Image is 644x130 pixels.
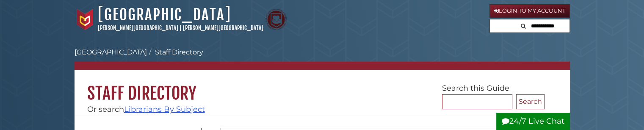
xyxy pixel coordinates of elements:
a: [PERSON_NAME][GEOGRAPHIC_DATA] [98,24,178,31]
button: Search [518,19,528,31]
a: [GEOGRAPHIC_DATA] [75,48,147,56]
a: [GEOGRAPHIC_DATA] [98,5,231,24]
button: 24/7 Live Chat [496,113,570,130]
h1: Staff Directory [75,70,570,104]
button: Search [516,94,544,109]
i: Search [521,23,526,29]
nav: breadcrumb [75,47,570,70]
span: Or search [87,105,205,114]
a: Login to My Account [489,4,570,18]
a: Librarians By Subject [124,105,205,114]
img: Calvin University [75,9,96,30]
img: Calvin Theological Seminary [265,9,287,30]
a: Staff Directory [155,48,203,56]
a: [PERSON_NAME][GEOGRAPHIC_DATA] [183,24,263,31]
span: | [180,24,182,31]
